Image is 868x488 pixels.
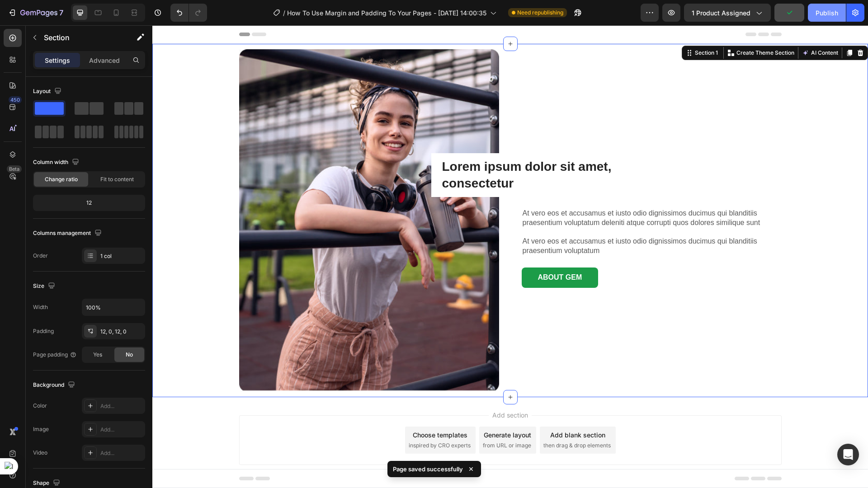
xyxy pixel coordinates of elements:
div: 12, 0, 12, 0 [100,328,143,336]
span: Add section [336,385,379,394]
div: Video [33,449,47,457]
div: Padding [33,327,54,335]
p: Section [44,32,118,43]
p: Create Theme Section [584,23,642,32]
span: Fit to content [100,175,134,183]
p: At vero eos et accusamus et iusto odio dignissimos ducimus qui blanditiis praesentium voluptatum [370,211,628,230]
div: Section 1 [541,23,567,32]
div: Add... [100,449,143,457]
div: 450 [9,96,22,103]
span: 1 product assigned [692,8,750,18]
div: 1 col [100,252,143,260]
span: Need republishing [517,9,563,17]
span: / [283,8,285,18]
div: Choose templates [260,405,315,414]
p: Settings [45,56,70,65]
div: Add... [100,402,143,410]
span: from URL or image [330,416,379,424]
div: Background [33,379,77,391]
div: Order [33,252,48,260]
p: Page saved successfully [393,465,463,474]
div: Column width [33,156,81,169]
iframe: Design area [152,25,868,488]
strong: ABOUT GEM [386,248,430,256]
div: Undo/Redo [170,4,207,22]
div: Color [33,402,47,410]
div: Open Intercom Messenger [837,444,859,465]
p: Advanced [89,56,120,65]
div: Columns management [33,227,104,239]
span: Change ratio [45,175,78,183]
div: Image [33,425,49,433]
span: How To Use Margin and Padding To Your Pages - [DATE] 14:00:35 [287,8,486,18]
div: Beta [7,165,22,173]
button: 7 [4,4,67,22]
span: then drag & drop elements [391,416,458,424]
button: Publish [808,4,846,22]
div: Generate layout [331,405,379,414]
div: Layout [33,85,63,98]
span: Yes [93,351,102,359]
div: Add... [100,426,143,434]
input: Auto [82,299,145,315]
button: <p>&nbsp;</p><p><strong>ABOUT GEM</strong></p> [369,242,446,263]
h3: Lorem ipsum dolor sit amet, consectetur [279,128,539,172]
div: Publish [816,8,838,18]
div: Page padding [33,351,77,359]
span: No [126,351,133,359]
div: Size [33,280,57,292]
button: 1 product assigned [684,4,771,22]
p: At vero eos et accusamus et iusto odio dignissimos ducimus qui blanditiis praesentium voluptatum ... [370,183,628,202]
p: 7 [59,7,63,18]
div: 12 [35,197,143,209]
div: Add blank section [398,405,453,414]
span: inspired by CRO experts [256,416,318,424]
button: AI Content [648,22,688,33]
div: Width [33,303,48,311]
